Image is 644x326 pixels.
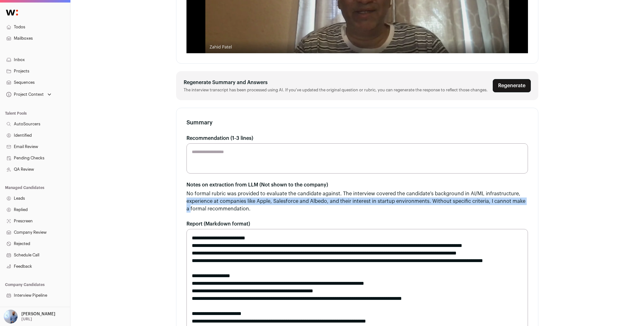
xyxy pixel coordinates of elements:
button: Open dropdown [3,310,57,323]
img: 97332-medium_jpg [4,310,18,323]
div: Project Context [5,92,44,97]
p: [PERSON_NAME] [21,312,55,317]
p: The interview transcript has been processed using AI. If you've updated the original question or ... [184,88,488,93]
label: Recommendation (1-3 lines) [186,134,528,142]
button: Open dropdown [5,90,53,99]
img: Wellfound [3,6,21,19]
button: Regenerate [493,79,531,92]
h4: Regenerate Summary and Answers [184,79,488,86]
label: Report (Markdown format) [186,220,528,228]
p: No formal rubric was provided to evaluate the candidate against. The interview covered the candid... [186,190,528,213]
p: [URL] [21,317,32,322]
div: Notes on extraction from LLM (Not shown to the company) [186,181,528,189]
h3: Summary [186,118,528,127]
